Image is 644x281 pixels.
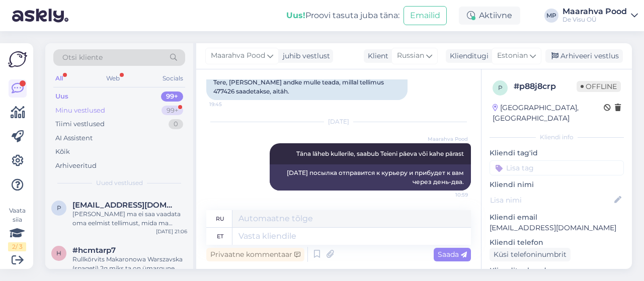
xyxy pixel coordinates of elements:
span: p [57,204,61,212]
div: [PERSON_NAME] ma ei saa vaadata oma eelmist tellimust, mida ma millegipärast lõplikult vormistada... [72,210,187,228]
p: [EMAIL_ADDRESS][DOMAIN_NAME] [490,223,624,233]
span: Saada [438,250,467,259]
span: #hcmtarp7 [72,246,116,255]
div: Arhiveeritud [55,161,97,171]
div: MP [544,9,558,23]
a: Maarahva PoodDe Visu OÜ [562,8,638,24]
div: Socials [160,72,185,85]
div: Arhiveeri vestlus [545,49,623,63]
div: AI Assistent [55,133,93,143]
div: Klient [364,51,388,61]
span: Offline [577,81,621,92]
span: Russian [397,50,424,61]
div: ru [216,210,224,227]
img: Askly Logo [8,51,27,67]
input: Lisa nimi [490,195,612,206]
div: Tiimi vestlused [55,119,105,129]
div: Kõik [55,147,70,157]
p: Kliendi tag'id [490,148,624,158]
span: Maarahva Pood [211,50,265,61]
div: Kliendi info [490,133,624,142]
div: [DATE] [206,117,471,126]
div: [DATE] посылка отправится к курьеру и прибудет к вам через день-два. [270,164,471,191]
div: Maarahva Pood [562,8,627,16]
div: 99+ [162,106,183,116]
b: Uus! [286,11,305,20]
span: Täna läheb kullerile, saabub Teieni päeva või kahe pärast [296,150,464,157]
span: Estonian [497,50,528,61]
span: 19:45 [209,101,247,108]
div: [DATE] 21:06 [156,228,187,235]
div: et [217,228,223,245]
div: Vaata siia [8,206,26,251]
div: Küsi telefoninumbrit [490,248,571,261]
span: Uued vestlused [96,178,143,188]
input: Lisa tag [490,160,624,175]
div: 99+ [161,91,183,102]
div: Proovi tasuta juba täna: [286,10,399,22]
p: Kliendi nimi [490,179,624,190]
div: Klienditugi [446,51,489,61]
p: Kliendi telefon [490,237,624,248]
span: prikstoom@gmail.com [72,201,177,210]
p: Klienditeekond [490,265,624,276]
div: Rullkõrvits Makaronowa Warszavska (spageti) 2g miks ta on ümargune ostsin telilt pikt on pakendil... [72,255,187,273]
div: De Visu OÜ [562,16,627,24]
div: juhib vestlust [279,51,330,61]
div: # p88j8crp [514,80,577,92]
div: Uus [55,91,68,102]
div: All [53,72,65,85]
div: Aktiivne [459,7,520,25]
div: 0 [169,119,183,129]
div: Minu vestlused [55,106,105,116]
div: Web [104,72,122,85]
div: [GEOGRAPHIC_DATA], [GEOGRAPHIC_DATA] [493,103,604,124]
p: Kliendi email [490,212,624,223]
span: 10:59 [430,191,468,199]
button: Emailid [404,6,447,25]
span: Maarahva Pood [428,135,468,143]
span: p [498,84,503,91]
div: Tere, [PERSON_NAME] andke mulle teada, millal tellimus 477426 saadetakse, aitäh. [206,74,408,100]
span: h [56,249,61,257]
div: 2 / 3 [8,242,26,251]
span: Otsi kliente [62,52,103,63]
div: Privaatne kommentaar [206,248,304,261]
